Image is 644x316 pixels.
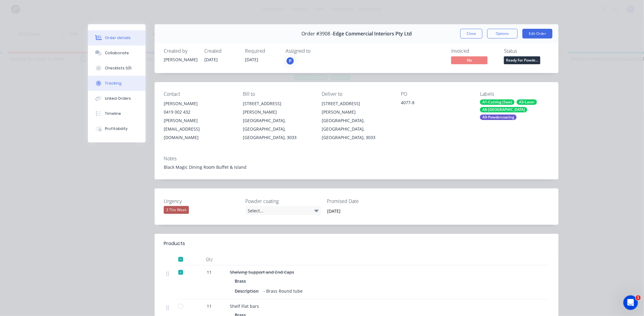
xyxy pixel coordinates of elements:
[322,91,391,97] div: Deliver to
[207,303,212,309] span: 11
[504,56,540,64] span: Ready For Powde...
[88,76,146,91] button: Tracking
[164,240,185,247] div: Products
[164,99,233,142] div: [PERSON_NAME]0419 002 432[PERSON_NAME][EMAIL_ADDRESS][DOMAIN_NAME]
[191,253,227,265] div: Qty
[451,48,497,54] div: Invoiced
[105,35,131,41] div: Order details
[322,99,391,116] div: [STREET_ADDRESS][PERSON_NAME]
[243,99,312,142] div: [STREET_ADDRESS][PERSON_NAME][GEOGRAPHIC_DATA], [GEOGRAPHIC_DATA], [GEOGRAPHIC_DATA], 3033
[88,45,146,61] button: Collaborate
[401,99,470,108] div: 4077-8
[323,206,398,215] input: Enter date
[164,56,197,63] div: [PERSON_NAME]
[504,56,540,65] button: Ready For Powde...
[230,269,294,275] span: Shelving Support and End Caps
[164,99,233,108] div: [PERSON_NAME]
[105,111,121,116] div: Timeline
[164,156,549,161] div: Notes
[105,50,129,56] div: Collaborate
[522,29,552,38] button: Edit Order
[245,206,321,215] div: Select...
[504,48,549,54] div: Status
[322,99,391,142] div: [STREET_ADDRESS][PERSON_NAME][GEOGRAPHIC_DATA], [GEOGRAPHIC_DATA], [GEOGRAPHIC_DATA], 3033
[517,99,537,105] div: A3-Laser
[261,287,305,295] div: - Brass Round tube
[88,121,146,136] button: Profitability
[207,269,212,275] span: 11
[204,57,218,62] span: [DATE]
[164,116,233,142] div: [PERSON_NAME][EMAIL_ADDRESS][DOMAIN_NAME]
[480,107,527,112] div: A8-[GEOGRAPHIC_DATA]
[235,287,261,295] div: Description
[623,295,638,310] iframe: Intercom live chat
[401,91,470,97] div: PO
[164,91,233,97] div: Contact
[88,91,146,106] button: Linked Orders
[105,81,122,86] div: Tracking
[164,206,189,214] div: 3 This Week
[245,48,278,54] div: Required
[636,295,641,300] span: 1
[322,116,391,142] div: [GEOGRAPHIC_DATA], [GEOGRAPHIC_DATA], [GEOGRAPHIC_DATA], 3033
[243,116,312,142] div: [GEOGRAPHIC_DATA], [GEOGRAPHIC_DATA], [GEOGRAPHIC_DATA], 3033
[480,99,515,105] div: A1-Cutting (Saw)
[164,198,240,205] label: Urgency
[286,56,295,65] button: P
[105,96,131,101] div: Linked Orders
[333,31,412,37] span: Edge Commercial Interiors Pty Ltd
[230,303,259,309] span: Shelf Flat bars
[243,99,312,116] div: [STREET_ADDRESS][PERSON_NAME]
[245,57,258,62] span: [DATE]
[88,61,146,76] button: Checklists 0/0
[451,56,488,64] span: No
[204,48,238,54] div: Created
[164,48,197,54] div: Created by
[480,115,517,120] div: A9-Powdercoating
[88,30,146,45] button: Order details
[460,29,482,38] button: Close
[245,198,321,205] label: Powder coating
[164,164,549,170] div: Black Magic Dining Room Buffet & Island
[235,277,248,285] div: Brass
[105,65,132,71] div: Checklists 0/0
[164,108,233,116] div: 0419 002 432
[327,198,403,205] label: Promised Date
[105,126,128,131] div: Profitability
[243,91,312,97] div: Bill to
[88,106,146,121] button: Timeline
[301,31,333,37] span: Order #3908 -
[480,91,549,97] div: Labels
[487,29,518,38] button: Options
[286,48,346,54] div: Assigned to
